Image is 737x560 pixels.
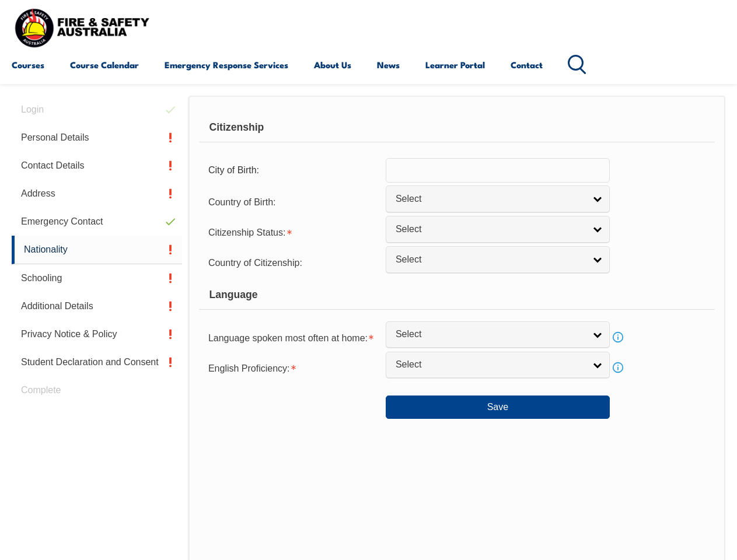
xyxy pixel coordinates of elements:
span: Select [396,359,585,371]
span: Language spoken most often at home: [208,333,368,343]
a: Additional Details [12,292,182,320]
a: Address [12,180,182,208]
a: Schooling [12,264,182,292]
a: About Us [314,51,351,79]
a: Info [610,329,626,345]
a: Emergency Response Services [165,51,288,79]
div: English Proficiency is required. [199,356,386,379]
a: Contact [511,51,543,79]
a: Courses [12,51,44,79]
span: Country of Citizenship: [208,258,302,268]
span: Country of Birth: [208,197,276,207]
a: News [377,51,400,79]
span: Select [396,328,585,341]
a: Emergency Contact [12,208,182,236]
a: Nationality [12,236,182,264]
div: Citizenship [199,113,715,142]
div: Language [199,281,715,310]
a: Contact Details [12,152,182,180]
div: City of Birth: [199,159,386,181]
div: Language spoken most often at home is required. [199,325,386,349]
a: Student Declaration and Consent [12,348,182,376]
a: Info [610,359,626,376]
span: Citizenship Status: [208,228,286,237]
a: Course Calendar [70,51,139,79]
span: English Proficiency: [208,363,290,373]
button: Save [386,395,610,419]
a: Learner Portal [425,51,485,79]
span: Select [396,223,585,236]
a: Personal Details [12,124,182,152]
a: Privacy Notice & Policy [12,320,182,348]
div: Citizenship Status is required. [199,220,386,243]
span: Select [396,193,585,205]
span: Select [396,254,585,266]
